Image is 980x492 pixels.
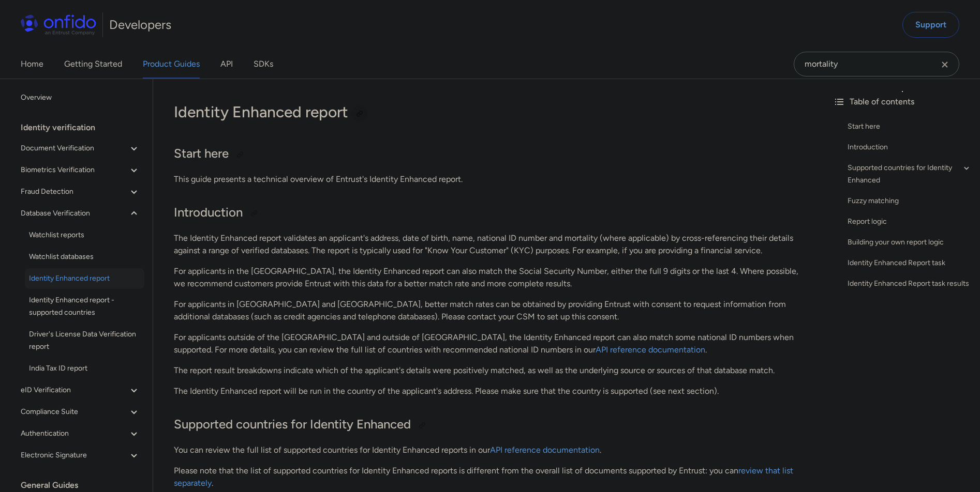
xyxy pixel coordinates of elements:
[220,50,233,79] a: API
[939,58,951,71] svg: Clear search field button
[29,294,140,319] span: Identity Enhanced report - supported countries
[21,384,128,396] span: eID Verification
[21,406,128,418] span: Compliance Suite
[848,141,972,153] a: Introduction
[29,362,140,375] span: India Tax ID report
[174,331,804,356] p: For applicants outside of the [GEOGRAPHIC_DATA] and outside of [GEOGRAPHIC_DATA], the Identity En...
[848,162,972,187] a: Supported countries for Identity Enhanced
[29,251,140,263] span: Watchlist databases
[490,445,600,455] a: API reference documentation
[25,324,144,357] a: Driver's License Data Verification report
[17,423,144,444] button: Authentication
[17,402,144,422] button: Compliance Suite
[848,257,972,269] a: Identity Enhanced Report task
[25,358,144,379] a: India Tax ID report
[21,14,96,35] img: Onfido Logo
[17,380,144,401] button: eID Verification
[174,145,804,163] h2: Start here
[109,17,171,33] h1: Developers
[21,91,140,104] span: Overview
[174,298,804,323] p: For applicants in [GEOGRAPHIC_DATA] and [GEOGRAPHIC_DATA], better match rates can be obtained by ...
[833,96,972,108] div: Table of contents
[794,52,959,76] input: Onfido search input field
[848,278,972,290] a: Identity Enhanced Report task results
[174,465,804,489] p: Please note that the list of supported countries for Identity Enhanced reports is different from ...
[17,445,144,466] button: Electronic Signature
[902,12,959,38] a: Support
[64,50,122,79] a: Getting Started
[17,87,144,108] a: Overview
[174,204,804,222] h2: Introduction
[21,50,43,79] a: Home
[29,272,140,285] span: Identity Enhanced report
[25,247,144,267] a: Watchlist databases
[174,444,804,456] p: You can review the full list of supported countries for Identity Enhanced reports in our .
[848,236,972,249] a: Building your own report logic
[21,207,128,220] span: Database Verification
[174,416,804,434] h2: Supported countries for Identity Enhanced
[25,225,144,245] a: Watchlist reports
[21,449,128,462] span: Electronic Signature
[17,160,144,180] button: Biometrics Verification
[848,195,972,207] a: Fuzzy matching
[25,268,144,289] a: Identity Enhanced report
[29,328,140,353] span: Driver's License Data Verification report
[21,427,128,440] span: Authentication
[596,345,705,355] a: API reference documentation
[254,50,273,79] a: SDKs
[29,229,140,241] span: Watchlist reports
[21,164,128,176] span: Biometrics Verification
[174,265,804,290] p: For applicants in the [GEOGRAPHIC_DATA], the Identity Enhanced report can also match the Social S...
[25,290,144,323] a: Identity Enhanced report - supported countries
[174,364,804,377] p: The report result breakdowns indicate which of the applicant's details were positively matched, a...
[174,173,804,186] p: This guide presents a technical overview of Entrust's Identity Enhanced report.
[174,466,793,488] a: review that list separately
[17,181,144,202] button: Fraud Detection
[174,232,804,257] p: The Identity Enhanced report validates an applicant's address, date of birth, name, national ID n...
[21,142,128,155] span: Document Verification
[17,203,144,224] button: Database Verification
[848,216,972,228] a: Report logic
[848,120,972,133] a: Start here
[143,50,200,79] a: Product Guides
[17,138,144,159] button: Document Verification
[174,102,804,122] h1: Identity Enhanced report
[21,186,128,198] span: Fraud Detection
[174,385,804,397] p: The Identity Enhanced report will be run in the country of the applicant's address. Please make s...
[21,117,149,138] div: Identity verification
